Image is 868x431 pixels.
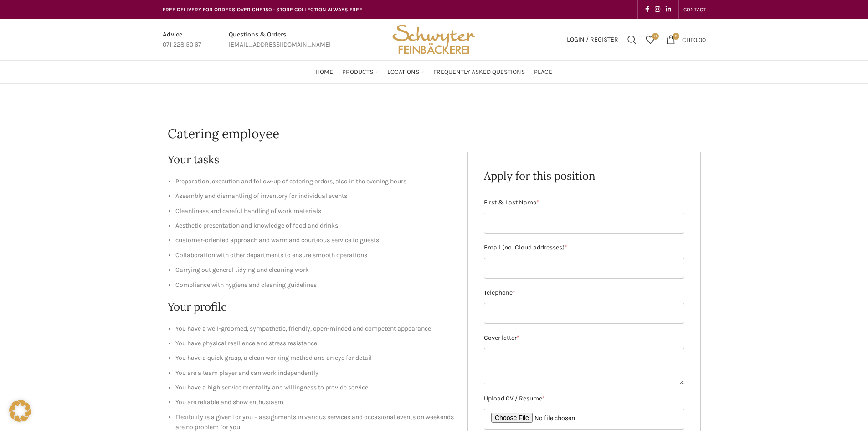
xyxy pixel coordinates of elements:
[433,63,525,81] a: Frequently Asked Questions
[484,334,517,342] font: Cover letter
[175,222,338,229] font: Aesthetic presentation and knowledge of food and drinks
[567,36,618,43] font: Login / Register
[484,244,565,252] font: Email (no iCloud addresses)
[387,63,424,81] a: Locations
[663,3,674,16] a: LinkedIn social link
[654,34,657,38] font: 0
[641,31,659,49] div: My wish list
[163,6,362,13] font: FREE DELIVERY FOR ORDERS OVER CHF 150 - STORE COLLECTION ALWAYS FREE
[175,384,368,391] font: You have a high service mentality and willingness to provide service
[484,169,596,183] font: Apply for this position
[168,300,227,314] font: Your profile
[683,6,706,13] font: CONTACT
[484,395,542,403] font: Upload CV / Resume
[387,68,419,76] font: Locations
[316,63,333,81] a: Home
[175,251,367,259] font: Collaboration with other departments to ensure smooth operations
[168,152,219,166] font: Your tasks
[484,198,536,206] font: First & Last Name
[158,63,710,81] div: Main navigation
[652,3,663,16] a: Instagram social link
[175,354,372,362] font: You have a quick grasp, a clean working method and an eye for detail
[175,266,309,274] font: Carrying out general tidying and cleaning work
[683,0,706,19] a: CONTACT
[168,125,279,142] font: Catering employee
[562,31,623,49] a: Login / Register
[389,19,478,60] img: Schwyter Bakery
[163,30,201,50] a: Infobox link
[175,369,318,377] font: You are a team player and can work independently
[673,33,679,40] span: 0
[175,177,406,185] font: Preparation, execution and follow-up of catering orders, also in the evening hours
[175,192,347,200] font: Assembly and dismantling of inventory for individual events
[175,236,379,244] font: customer-oriented approach and warm and courteous service to guests
[433,68,525,76] font: Frequently Asked Questions
[175,281,317,289] font: Compliance with hygiene and cleaning guidelines
[682,36,693,43] span: CHF
[641,31,659,49] a: 0
[623,31,641,49] a: Seek
[342,68,373,76] font: Products
[175,339,317,347] font: You have physical resilience and stress resistance
[342,63,378,81] a: Products
[229,30,331,50] a: Infobox link
[484,289,513,297] font: Telephone
[662,31,710,49] a: 0 CHF0.00
[316,68,333,76] font: Home
[679,0,710,19] div: Secondary navigation
[534,68,552,76] font: Place
[175,207,321,215] font: Cleanliness and careful handling of work materials
[389,35,478,43] a: Site logo
[175,325,431,332] font: You have a well-groomed, sympathetic, friendly, open-minded and competent appearance
[175,413,454,431] font: Flexibility is a given for you – assignments in various services and occasional events on weekend...
[642,3,652,16] a: Facebook social link
[682,36,706,43] bdi: 0.00
[534,63,552,81] a: Place
[175,398,283,406] font: You are reliable and show enthusiasm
